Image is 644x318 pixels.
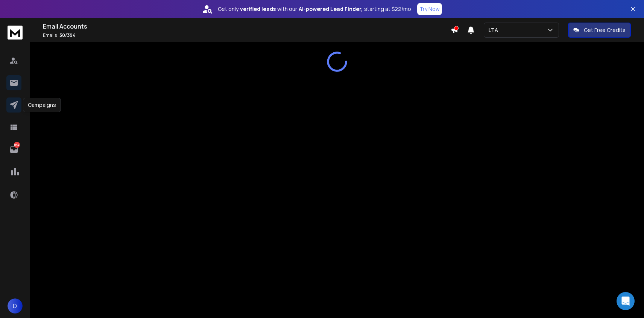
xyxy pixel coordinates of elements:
[218,5,411,13] p: Get only with our starting at $22/mo
[43,22,451,31] h1: Email Accounts
[584,26,626,34] p: Get Free Credits
[14,142,20,148] p: 834
[299,5,363,13] strong: AI-powered Lead Finder,
[8,298,23,313] button: D
[59,32,76,38] span: 50 / 394
[419,5,440,13] p: Try Now
[489,26,501,34] p: LTA
[23,98,61,112] div: Campaigns
[43,32,451,38] p: Emails :
[6,142,21,157] a: 834
[8,26,23,40] img: logo
[568,23,631,38] button: Get Free Credits
[417,3,442,15] button: Try Now
[617,292,635,310] div: Open Intercom Messenger
[240,5,276,13] strong: verified leads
